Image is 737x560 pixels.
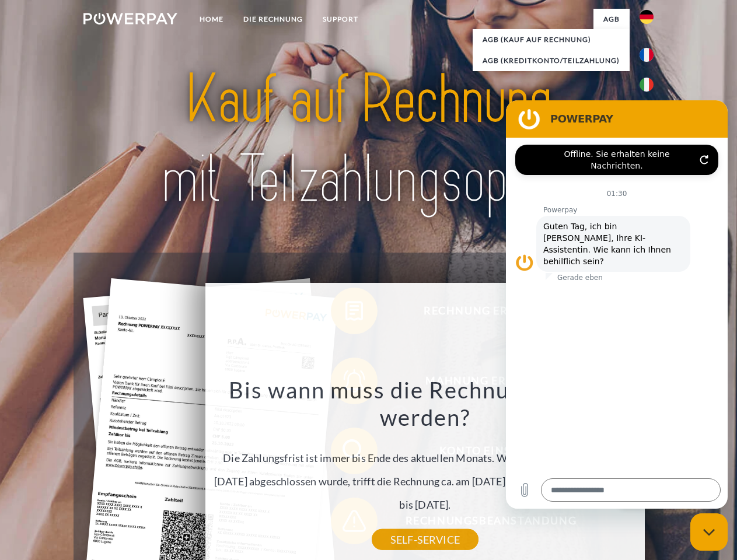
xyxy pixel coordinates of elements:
[111,56,626,223] img: title-powerpay_de.svg
[640,48,654,62] img: fr
[233,9,313,30] a: DIE RECHNUNG
[640,78,654,92] img: it
[640,10,654,24] img: de
[473,50,630,71] a: AGB (Kreditkonto/Teilzahlung)
[212,376,638,432] h3: Bis wann muss die Rechnung bezahlt werden?
[83,13,177,24] img: logo-powerpay-white.svg
[473,29,630,50] a: AGB (Kauf auf Rechnung)
[190,9,233,30] a: Home
[372,529,478,550] a: SELF-SERVICE
[313,9,368,30] a: SUPPORT
[690,513,728,551] iframe: Schaltfläche zum Öffnen des Messaging-Fensters; Konversation läuft
[212,376,638,540] div: Die Zahlungsfrist ist immer bis Ende des aktuellen Monats. Wenn die Bestellung z.B. am [DATE] abg...
[593,9,630,30] a: agb
[506,100,728,509] iframe: Messaging-Fenster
